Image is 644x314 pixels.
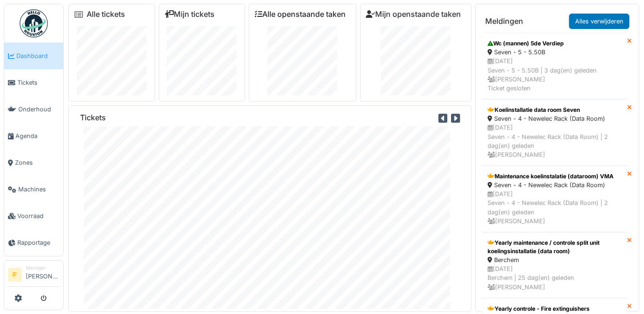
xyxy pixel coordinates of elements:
a: Alle tickets [87,10,125,19]
span: Agenda [15,131,59,140]
a: Onderhoud [4,96,63,123]
a: Alle openstaande taken [255,10,346,19]
span: Voorraad [17,212,59,220]
a: Alles verwijderen [569,14,629,29]
h6: Tickets [80,113,106,122]
span: Machines [18,185,59,194]
div: Yearly controle - Fire extinguishers [488,305,621,313]
img: Badge_color-CXgf-gQk.svg [20,9,48,37]
div: Koelinstallatie data room Seven [488,106,621,114]
a: Wc (mannen) 5de Verdiep Seven - 5 - 5.50B [DATE]Seven - 5 - 5.50B | 3 dag(en) geleden [PERSON_NAM... [481,33,627,99]
a: Rapportage [4,229,63,256]
a: IF Manager[PERSON_NAME] [8,264,59,287]
li: [PERSON_NAME] [26,264,59,285]
li: IF [8,268,22,282]
a: Mijn openstaande taken [366,10,461,19]
span: Tickets [17,78,59,87]
div: Seven - 5 - 5.50B [488,48,621,57]
div: Berchem [488,256,621,264]
span: Dashboard [16,51,59,60]
div: Maintenance koelinstalatie (dataroom) VMA [488,172,621,181]
a: Tickets [4,69,63,96]
span: Zones [15,158,59,167]
a: Dashboard [4,43,63,69]
a: Zones [4,149,63,176]
span: Onderhoud [18,105,59,114]
a: Maintenance koelinstalatie (dataroom) VMA Seven - 4 - Newelec Rack (Data Room) [DATE]Seven - 4 - ... [481,166,627,232]
div: [DATE] Seven - 4 - Newelec Rack (Data Room) | 2 dag(en) geleden [PERSON_NAME] [488,123,621,159]
a: Mijn tickets [165,10,215,19]
a: Yearly maintenance / controle split unit koelingsinstallatie (data room) Berchem [DATE]Berchem | ... [481,232,627,298]
div: [DATE] Seven - 4 - Newelec Rack (Data Room) | 2 dag(en) geleden [PERSON_NAME] [488,190,621,226]
div: Seven - 4 - Newelec Rack (Data Room) [488,114,621,123]
div: Seven - 4 - Newelec Rack (Data Room) [488,181,621,190]
a: Agenda [4,123,63,149]
div: Manager [26,264,59,271]
h6: Meldingen [485,17,523,26]
a: Voorraad [4,203,63,229]
span: Rapportage [17,238,59,247]
div: Yearly maintenance / controle split unit koelingsinstallatie (data room) [488,239,621,256]
a: Koelinstallatie data room Seven Seven - 4 - Newelec Rack (Data Room) [DATE]Seven - 4 - Newelec Ra... [481,99,627,166]
div: Wc (mannen) 5de Verdiep [488,39,621,48]
div: [DATE] Seven - 5 - 5.50B | 3 dag(en) geleden [PERSON_NAME] Ticket gesloten [488,57,621,93]
div: [DATE] Berchem | 25 dag(en) geleden [PERSON_NAME] [488,264,621,292]
a: Machines [4,176,63,203]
